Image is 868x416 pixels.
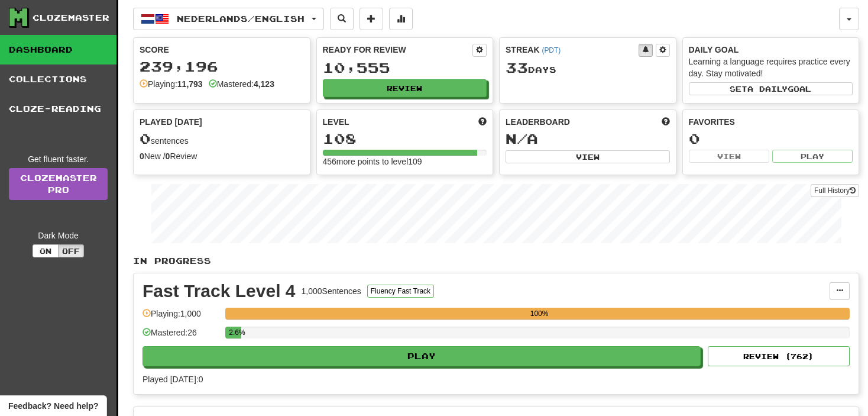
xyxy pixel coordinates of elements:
[662,116,670,128] span: This week in points, UTC
[506,116,570,128] span: Leaderboard
[140,116,202,128] span: Played [DATE]
[302,285,361,297] div: 1,000 Sentences
[506,130,538,147] span: N/A
[689,131,853,146] div: 0
[142,375,203,384] span: Played [DATE]: 0
[166,151,170,161] strong: 0
[140,59,304,74] div: 239,196
[542,46,561,54] a: (PDT)
[323,44,473,56] div: Ready for Review
[367,285,434,298] button: Fluency Fast Track
[478,116,487,128] span: Score more points to level up
[142,327,219,346] div: Mastered: 26
[58,244,84,257] button: Off
[140,78,203,90] div: Playing:
[140,151,144,161] strong: 0
[140,150,304,162] div: New / Review
[323,79,487,97] button: Review
[229,327,241,338] div: 2.6%
[229,308,850,320] div: 100%
[140,131,304,147] div: sentences
[323,116,349,128] span: Level
[506,44,639,56] div: Streak
[506,59,528,76] span: 33
[142,308,219,327] div: Playing: 1,000
[389,8,413,30] button: More stats
[8,400,98,412] span: Open feedback widget
[323,156,487,167] div: 456 more points to level 109
[689,56,853,79] div: Learning a language requires practice every day. Stay motivated!
[140,130,151,147] span: 0
[323,131,487,146] div: 108
[177,79,203,89] strong: 11,793
[506,150,670,163] button: View
[747,85,788,93] span: a daily
[772,150,853,163] button: Play
[33,12,109,24] div: Clozemaster
[9,168,108,200] a: ClozemasterPro
[9,153,108,165] div: Get fluent faster.
[811,184,859,197] button: Full History
[133,8,324,30] button: Nederlands/English
[9,230,108,241] div: Dark Mode
[689,44,853,56] div: Daily Goal
[689,116,853,128] div: Favorites
[506,60,670,76] div: Day s
[254,79,274,89] strong: 4,123
[33,244,59,257] button: On
[142,282,296,300] div: Fast Track Level 4
[330,8,354,30] button: Search sentences
[209,78,274,90] div: Mastered:
[177,14,305,24] span: Nederlands / English
[133,255,859,267] p: In Progress
[708,346,850,366] button: Review (762)
[359,8,383,30] button: Add sentence to collection
[689,150,769,163] button: View
[323,60,487,75] div: 10,555
[689,82,853,95] button: Seta dailygoal
[142,346,701,366] button: Play
[140,44,304,56] div: Score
